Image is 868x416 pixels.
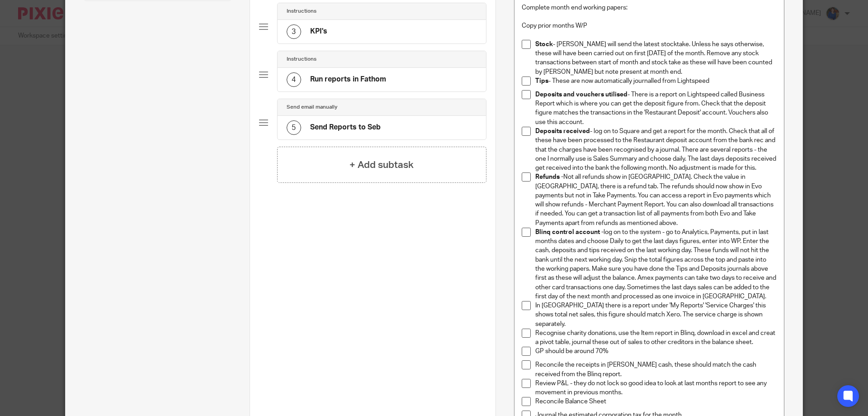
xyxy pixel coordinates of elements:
[535,174,563,180] strong: Refunds -
[287,8,316,15] h4: Instructions
[535,77,777,86] p: - These are now automatically journalled from Lightspeed
[287,24,301,39] div: 3
[535,40,777,77] p: - [PERSON_NAME] will send the latest stocktake. Unless he says otherwise, these will have been ca...
[535,41,553,48] strong: Stock
[287,72,301,87] div: 4
[535,397,777,406] p: Reconcile Balance Sheet
[535,228,777,301] p: log on to the system - go to Analytics, Payments, put in last months dates and choose Daily to ge...
[535,229,604,235] strong: Blinq control account -
[535,128,590,134] strong: Deposits received
[287,56,316,63] h4: Instructions
[535,360,777,379] p: Reconcile the receipts in [PERSON_NAME] cash, these should match the cash received from the Blinq...
[522,21,777,30] p: Copy prior months W/P
[535,347,777,356] p: GP should be around 70%
[310,123,381,132] h4: Send Reports to Seb
[287,120,301,135] div: 5
[535,127,777,172] p: - log on to Square and get a report for the month. Check that all of these have been processed to...
[522,3,777,12] p: Complete month end working papers:
[287,104,337,111] h4: Send email manually
[349,158,414,172] h4: + Add subtask
[535,91,627,98] strong: Deposits and vouchers utilised
[535,172,777,228] p: Not all refunds show in [GEOGRAPHIC_DATA]. Check the value in [GEOGRAPHIC_DATA], there is a refun...
[310,75,386,84] h4: Run reports in Fathom
[310,27,327,36] h4: KPI's
[535,329,777,347] p: Recognise charity donations, use the Item report in Blinq, download in excel and creat a pivot ta...
[535,78,548,84] strong: Tips
[535,379,777,397] p: Review P&L - they do not lock so good idea to look at last months report to see any movement in p...
[535,301,777,329] p: In [GEOGRAPHIC_DATA] there is a report under 'My Reports' 'Service Charges' this shows total net ...
[535,90,777,127] p: - There is a report on Lightspeed called Business Report which is where you can get the deposit f...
